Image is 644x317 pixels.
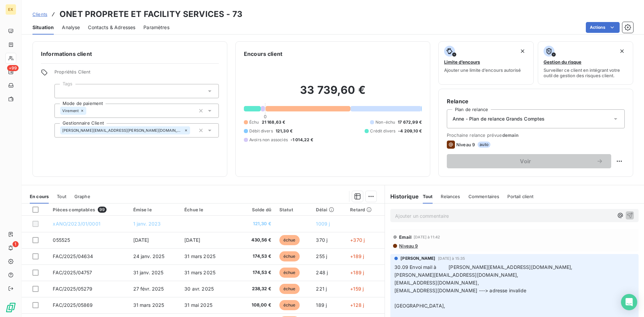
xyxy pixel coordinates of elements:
span: 255 j [316,253,327,259]
button: Gestion du risqueSurveiller ce client en intégrant votre outil de gestion des risques client. [538,41,633,85]
input: Ajouter une valeur [86,108,92,114]
span: Propriétés Client [54,69,219,79]
span: +159 j [350,286,364,292]
span: Analyse [62,24,80,31]
span: -1 014,22 € [291,137,314,143]
span: 1009 j [316,221,330,227]
span: [DATE] à 11:42 [414,235,440,239]
span: +128 j [350,302,364,308]
span: 31 mai 2025 [184,302,212,308]
button: Limite d’encoursAjouter une limite d’encours autorisé [438,41,534,85]
span: 248 j [316,270,328,275]
span: 0 [264,114,267,119]
span: échue [279,300,300,310]
span: [PERSON_NAME][EMAIL_ADDRESS][PERSON_NAME][DOMAIN_NAME] [62,128,183,132]
div: EX [5,4,16,15]
span: Relances [441,194,460,199]
div: Délai [316,207,342,212]
span: 99 [98,207,107,213]
span: Portail client [507,194,533,199]
span: 238,32 € [235,286,271,292]
span: Tout [423,194,433,199]
span: Niveau 9 [456,142,475,147]
span: Situation [32,24,54,31]
span: Contacts & Adresses [88,24,135,31]
span: Email [399,234,412,240]
span: 31 mars 2025 [184,253,215,259]
span: 430,56 € [235,237,271,244]
span: Clients [32,12,47,17]
span: échue [279,251,300,261]
div: Échue le [184,207,227,212]
span: +189 j [350,253,364,259]
h2: 33 739,60 € [244,83,422,104]
span: 108,00 € [235,302,271,309]
span: [DATE] [184,237,200,243]
span: Voir [455,158,596,164]
span: 30 avr. 2025 [184,286,214,292]
span: Paramètres [143,24,169,31]
span: 31 mars 2025 [184,270,215,275]
span: Crédit divers [370,128,395,134]
span: +370 j [350,237,365,243]
span: Échu [249,119,259,125]
span: 174,53 € [235,253,271,260]
span: Surveiller ce client en intégrant votre outil de gestion des risques client. [544,67,627,78]
span: 27 févr. 2025 [133,286,164,292]
h6: Encours client [244,50,282,58]
span: Niveau 9 [398,243,418,249]
span: +189 j [350,270,364,275]
div: Statut [279,207,308,212]
span: Gestion du risque [544,59,581,65]
a: Clients [32,11,47,18]
span: 24 janv. 2025 [133,253,165,259]
h6: Historique [385,192,419,200]
span: Prochaine relance prévue [447,132,625,138]
div: Solde dû [235,207,271,212]
span: [PERSON_NAME] [400,255,435,261]
span: Commentaires [468,194,500,199]
span: 370 j [316,237,327,243]
span: +99 [7,65,19,71]
span: FAC/2025/05869 [53,302,93,308]
button: Actions [586,22,620,33]
span: demain [502,132,519,138]
span: 055525 [53,237,70,243]
span: 221 j [316,286,327,292]
div: Pièces comptables [53,207,125,213]
button: Voir [447,154,611,168]
span: 21 168,63 € [262,119,285,125]
span: Débit divers [249,128,273,134]
span: 31 mars 2025 [133,302,164,308]
div: Retard [350,207,381,212]
span: Ajouter une limite d’encours autorisé [444,67,521,73]
input: Ajouter une valeur [60,88,66,94]
span: Tout [57,194,66,199]
span: FAC/2025/04757 [53,270,92,275]
span: xANO/2023/01/0001 [53,221,100,227]
div: Émise le [133,207,177,212]
h6: Relance [447,97,625,105]
span: FAC/2025/04634 [53,253,93,259]
span: Graphe [74,194,90,199]
span: 1 janv. 2023 [133,221,161,227]
span: -4 209,10 € [398,128,422,134]
span: [DATE] [133,237,149,243]
span: Anne - Plan de relance Grands Comptes [453,115,545,122]
span: 17 672,99 € [398,119,422,125]
span: En cours [30,194,49,199]
span: 121,30 € [235,220,271,227]
h6: Informations client [41,50,219,58]
span: Avoirs non associés [249,137,288,143]
span: [DATE] à 15:35 [438,256,465,260]
span: 121,30 € [276,128,293,134]
span: auto [478,142,490,148]
span: échue [279,284,300,294]
span: 31 janv. 2025 [133,270,164,275]
span: échue [279,268,300,278]
span: Virement [62,109,79,113]
div: Open Intercom Messenger [621,294,637,310]
span: Limite d’encours [444,59,480,65]
span: Non-échu [375,119,395,125]
span: échue [279,235,300,245]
